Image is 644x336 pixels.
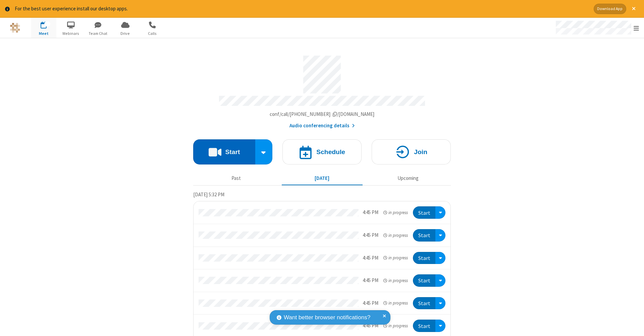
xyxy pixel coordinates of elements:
button: Close alert [629,4,639,14]
button: Start [413,206,435,219]
div: For the best user experience install our desktop apps. [15,5,589,13]
span: Want better browser notifications? [284,313,370,322]
span: Webinars [58,30,84,37]
button: [DATE] [282,172,363,185]
span: Team Chat [86,30,111,37]
span: Meet [31,30,56,37]
button: Download App [594,4,626,14]
span: Copy my meeting room link [270,111,375,117]
h4: Schedule [316,149,345,155]
button: Start [413,274,435,287]
em: in progress [383,323,408,329]
button: Audio conferencing details [289,122,355,130]
button: Start [413,252,435,264]
span: [DATE] 5:32 PM [193,191,224,198]
h4: Join [414,149,427,155]
span: Drive [113,30,138,37]
span: Calls [140,30,165,37]
em: in progress [383,209,408,216]
div: Open menu [435,320,445,332]
em: in progress [383,232,408,239]
button: Past [196,172,277,185]
img: QA Selenium DO NOT DELETE OR CHANGE [10,23,20,33]
button: Logo [2,18,28,38]
em: in progress [383,255,408,261]
div: Open menu [435,252,445,264]
button: Schedule [282,139,362,164]
div: Open menu [435,229,445,242]
div: Open menu [435,274,445,287]
div: 4:45 PM [363,299,378,307]
div: Start conference options [255,139,273,164]
div: 12 [44,21,50,26]
em: in progress [383,300,408,306]
button: Join [372,139,451,164]
button: Start [193,139,255,164]
div: 4:45 PM [363,209,378,216]
button: Upcoming [368,172,448,185]
button: Start [413,229,435,242]
div: 4:45 PM [363,254,378,262]
em: in progress [383,277,408,284]
div: Open menu [435,297,445,310]
div: 4:45 PM [363,231,378,239]
section: Account details [193,51,451,129]
div: Open menu [549,18,644,38]
button: Copy my meeting room linkCopy my meeting room link [270,111,375,118]
button: Start [413,297,435,310]
div: 4:45 PM [363,277,378,284]
div: Open menu [435,206,445,219]
h4: Start [225,149,240,155]
button: Start [413,320,435,332]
